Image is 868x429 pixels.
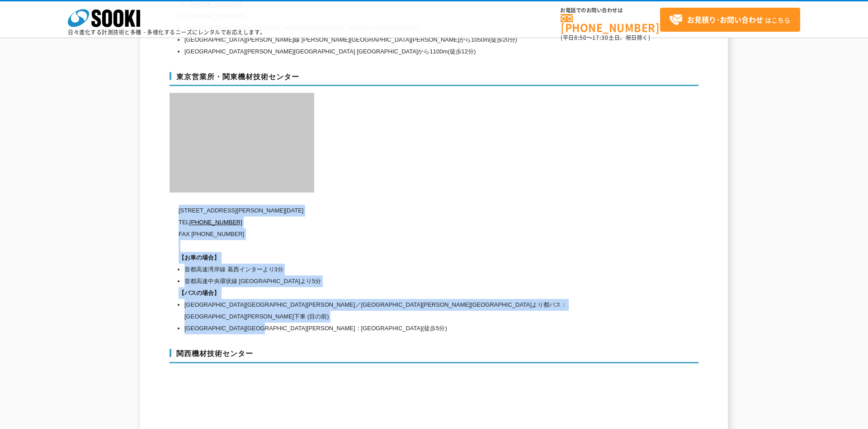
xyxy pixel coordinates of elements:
span: (平日 ～ 土日、祝日除く) [561,34,650,42]
strong: お見積り･お問い合わせ [687,14,763,25]
li: [GEOGRAPHIC_DATA][GEOGRAPHIC_DATA][PERSON_NAME]：[GEOGRAPHIC_DATA](徒歩5分) [184,323,613,334]
li: 首都高速中央環状線 [GEOGRAPHIC_DATA]より5分 [184,275,613,287]
a: [PHONE_NUMBER] [189,219,242,226]
p: FAX [PHONE_NUMBER] [179,228,613,240]
p: [STREET_ADDRESS][PERSON_NAME][DATE] [179,205,613,217]
h3: 東京営業所・関東機材技術センター [170,72,698,87]
p: TEL [179,217,613,228]
span: はこちら [669,13,790,27]
h3: 関西機材技術センター [170,349,698,363]
h1: 【お車の場合】 [179,252,613,264]
li: [GEOGRAPHIC_DATA][GEOGRAPHIC_DATA][PERSON_NAME]／[GEOGRAPHIC_DATA][PERSON_NAME][GEOGRAPHIC_DATA]より... [184,299,613,323]
h1: 【バスの場合】 [179,287,613,299]
span: 8:50 [574,34,587,42]
li: 首都高速湾岸線 葛西インターより3分 [184,264,613,275]
li: [GEOGRAPHIC_DATA][PERSON_NAME][GEOGRAPHIC_DATA] [GEOGRAPHIC_DATA]から1100m(徒歩12分) [184,46,613,58]
p: 日々進化する計測技術と多種・多様化するニーズにレンタルでお応えします。 [68,29,266,35]
a: お見積り･お問い合わせはこちら [660,8,800,32]
span: お電話でのお問い合わせは [561,8,660,13]
span: 17:30 [592,34,609,42]
a: [PHONE_NUMBER] [561,14,660,33]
